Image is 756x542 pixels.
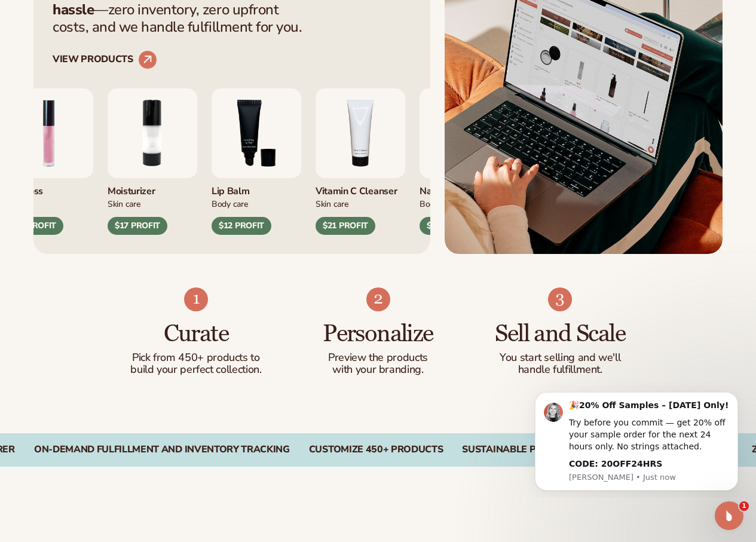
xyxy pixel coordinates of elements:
[129,321,264,347] h3: Curate
[108,88,197,235] div: 2 / 9
[212,217,271,235] div: $12 PROFIT
[34,444,290,455] div: On-Demand Fulfillment and Inventory Tracking
[108,178,197,198] div: Moisturizer
[462,444,585,455] div: SUSTAINABLE PACKAGING
[311,321,445,347] h3: Personalize
[212,88,301,178] img: Smoothing lip balm.
[316,88,405,235] div: 4 / 9
[739,501,749,511] span: 1
[316,217,375,235] div: $21 PROFIT
[420,217,479,235] div: $15 PROFIT
[212,88,301,235] div: 3 / 9
[493,352,628,364] p: You start selling and we'll
[309,444,443,455] div: CUSTOMIZE 450+ PRODUCTS
[316,197,405,210] div: Skin Care
[129,352,264,376] p: Pick from 450+ products to build your perfect collection.
[108,197,197,210] div: Skin Care
[53,50,157,69] a: VIEW PRODUCTS
[4,88,93,178] img: Pink lip gloss.
[184,287,208,311] img: Shopify Image 7
[366,287,390,311] img: Shopify Image 8
[420,88,509,178] img: Nature bar of soap.
[4,197,93,210] div: Makeup
[493,321,628,347] h3: Sell and Scale
[311,352,445,364] p: Preview the products
[108,217,167,235] div: $17 PROFIT
[517,381,756,498] iframe: Intercom notifications message
[420,197,509,210] div: Body Care
[493,364,628,376] p: handle fulfillment.
[108,88,197,178] img: Moisturizing lotion.
[4,88,93,235] div: 1 / 9
[420,178,509,198] div: Natural Soap
[212,197,301,210] div: Body Care
[316,88,405,178] img: Vitamin c cleanser.
[311,364,445,376] p: with your branding.
[316,178,405,198] div: Vitamin C Cleanser
[212,178,301,198] div: Lip Balm
[420,88,509,235] div: 5 / 9
[4,217,63,235] div: $16 PROFIT
[715,501,743,530] iframe: Intercom live chat
[548,287,572,311] img: Shopify Image 9
[4,178,93,198] div: Lip Gloss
